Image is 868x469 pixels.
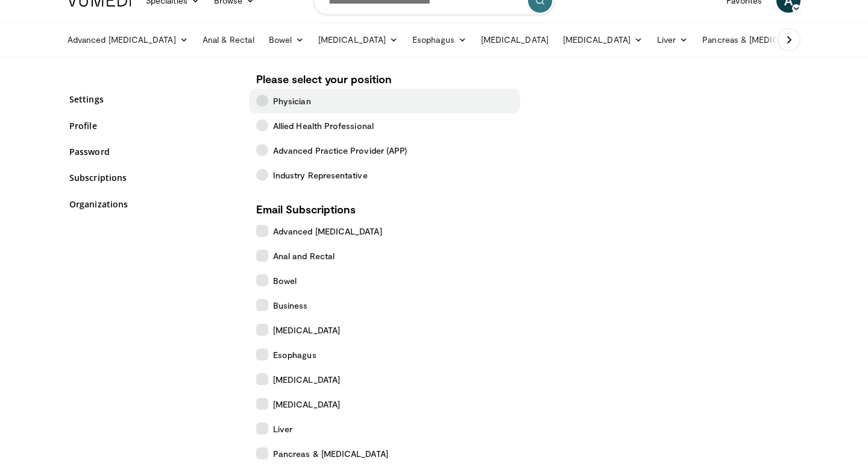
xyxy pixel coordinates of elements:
a: Esophagus [405,28,474,52]
span: Physician [273,95,311,107]
span: [MEDICAL_DATA] [273,324,340,336]
a: Profile [69,119,238,132]
span: [MEDICAL_DATA] [273,398,340,411]
span: Esophagus [273,348,316,361]
strong: Please select your position [256,72,392,86]
a: [MEDICAL_DATA] [311,28,405,52]
span: Advanced [MEDICAL_DATA] [273,225,382,238]
a: [MEDICAL_DATA] [474,28,556,52]
span: Industry Representative [273,169,368,181]
a: Settings [69,93,238,105]
span: Pancreas & [MEDICAL_DATA] [273,447,388,460]
a: Bowel [262,28,311,52]
a: Password [69,145,238,158]
span: Advanced Practice Provider (APP) [273,144,407,157]
a: Advanced [MEDICAL_DATA] [60,28,195,52]
a: Subscriptions [69,171,238,184]
span: Anal and Rectal [273,250,335,262]
span: Bowel [273,274,297,287]
span: Liver [273,423,292,435]
strong: Email Subscriptions [256,203,356,216]
span: Allied Health Professional [273,119,374,132]
a: [MEDICAL_DATA] [556,28,650,52]
span: [MEDICAL_DATA] [273,373,340,386]
span: Business [273,299,308,312]
a: Liver [650,28,695,52]
a: Pancreas & [MEDICAL_DATA] [695,28,836,52]
a: Anal & Rectal [195,28,262,52]
a: Organizations [69,198,238,210]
